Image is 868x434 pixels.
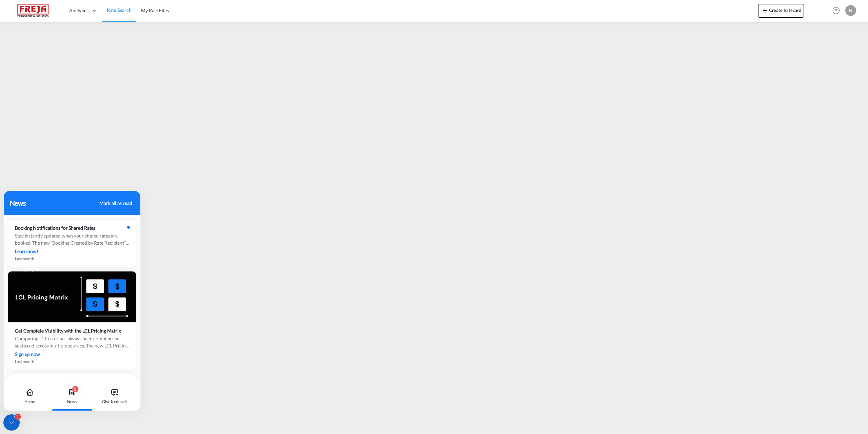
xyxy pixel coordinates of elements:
span: Analytics [69,7,88,14]
span: Rate Search [107,7,132,13]
span: Help [830,5,842,16]
div: N [845,5,856,16]
img: 586607c025bf11f083711d99603023e7.png [10,3,56,18]
div: Help [830,5,845,17]
md-icon: icon-plus 400-fg [761,6,769,14]
span: My Rate Files [141,7,169,13]
button: icon-plus 400-fgCreate Ratecard [758,4,804,18]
